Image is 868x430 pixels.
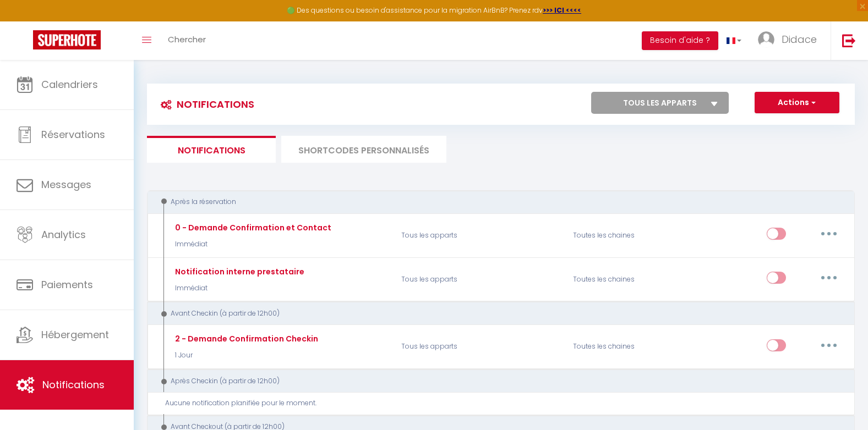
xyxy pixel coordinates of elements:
[172,266,304,278] div: Notification interne prestataire
[157,308,831,319] div: Avant Checkin (à partir de 12h00)
[41,128,105,141] span: Réservations
[566,219,680,251] div: Toutes les chaines
[758,31,774,48] img: ...
[750,21,831,60] a: ... Didace
[41,178,91,191] span: Messages
[172,283,304,294] p: Immédiat
[33,30,101,49] img: Super Booking
[155,92,254,117] h3: Notifications
[782,32,817,46] span: Didace
[147,136,276,163] li: Notifications
[281,136,446,163] li: SHORTCODES PERSONNALISÉS
[41,278,93,291] span: Paiements
[172,333,318,345] div: 2 - Demande Confirmation Checkin
[41,328,109,341] span: Hébergement
[543,5,581,15] a: >>> ICI <<<<
[172,239,331,250] p: Immédiat
[842,34,856,47] img: logout
[394,219,566,251] p: Tous les apparts
[160,21,214,60] a: Chercher
[566,331,680,363] div: Toutes les chaines
[642,31,718,50] button: Besoin d'aide ?
[172,350,318,361] p: 1 Jour
[394,331,566,363] p: Tous les apparts
[168,34,206,45] span: Chercher
[172,222,331,234] div: 0 - Demande Confirmation et Contact
[42,378,105,392] span: Notifications
[157,376,831,387] div: Après Checkin (à partir de 12h00)
[755,92,839,114] button: Actions
[165,398,845,409] div: Aucune notification planifiée pour le moment.
[41,228,86,241] span: Analytics
[41,78,98,91] span: Calendriers
[157,197,831,207] div: Après la réservation
[394,263,566,295] p: Tous les apparts
[566,263,680,295] div: Toutes les chaines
